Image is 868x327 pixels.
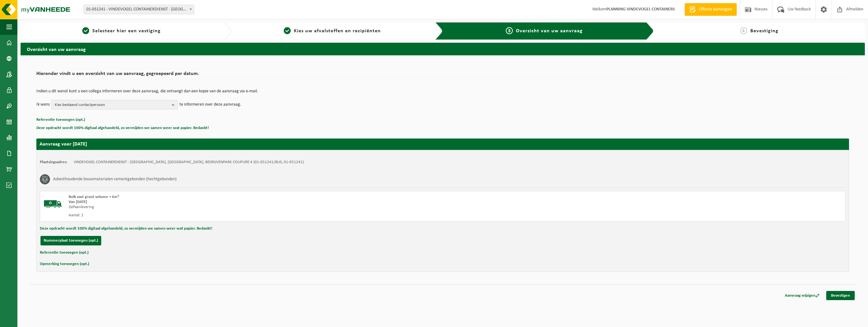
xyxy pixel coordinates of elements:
[40,142,87,147] strong: Aanvraag voor [DATE]
[69,213,468,218] div: Aantal: 2
[55,100,169,110] span: Kies bestaand contactpersoon
[40,260,89,268] button: Opmerking toevoegen (opt.)
[84,5,194,14] span: 01-051241 - VINDEVOGEL CONTAINERDIENST - OUDENAARDE - OUDENAARDE
[51,100,178,109] button: Kies bestaand contactpersoon
[69,205,468,210] div: Zelfaanlevering
[74,160,304,165] td: VINDEVOGEL CONTAINERDIENST - [GEOGRAPHIC_DATA], [GEOGRAPHIC_DATA], BEDRIJVENPARK COUPURE 4 (01-05...
[40,236,101,245] button: Nummerplaat toevoegen (opt.)
[36,89,849,94] p: Indien u dit wenst kunt u een collega informeren over deze aanvraag, die ontvangt dan een kopie v...
[24,27,219,35] a: 1Selecteer hier een vestiging
[294,28,381,34] span: Kies uw afvalstoffen en recipiënten
[40,249,89,257] button: Referentie toevoegen (opt.)
[69,200,87,204] strong: Van [DATE]
[179,100,241,109] p: te informeren over deze aanvraag.
[53,174,177,184] h3: Asbesthoudende bouwmaterialen cementgebonden (hechtgebonden)
[40,225,212,233] button: Deze opdracht wordt 100% digitaal afgehandeld, zo vermijden we samen weer wat papier. Bedankt!
[36,124,209,132] button: Deze opdracht wordt 100% digitaal afgehandeld, zo vermijden we samen weer wat papier. Bedankt!
[826,291,855,300] a: Bevestigen
[36,100,50,109] p: Ik wens
[516,28,583,34] span: Overzicht van uw aanvraag
[284,27,291,34] span: 2
[506,27,513,34] span: 3
[36,71,849,80] h2: Hieronder vindt u een overzicht van uw aanvraag, gegroepeerd per datum.
[740,27,747,34] span: 4
[685,3,737,16] a: Offerte aanvragen
[82,27,89,34] span: 1
[40,160,67,164] strong: Plaatsingsadres:
[92,28,161,34] span: Selecteer hier een vestiging
[36,116,85,124] button: Referentie toevoegen (opt.)
[780,291,824,300] a: Aanvraag wijzigen
[21,43,865,55] h2: Overzicht van uw aanvraag
[235,27,430,35] a: 2Kies uw afvalstoffen en recipiënten
[84,5,194,14] span: 01-051241 - VINDEVOGEL CONTAINERDIENST - OUDENAARDE - OUDENAARDE
[750,28,778,34] span: Bevestiging
[697,6,734,13] span: Offerte aanvragen
[606,7,675,12] strong: PLANNING VINDEVOGEL CONTAINERS
[43,194,62,213] img: BL-SO-LV.png
[69,195,119,199] span: Bulk vast groot volume > 6m³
